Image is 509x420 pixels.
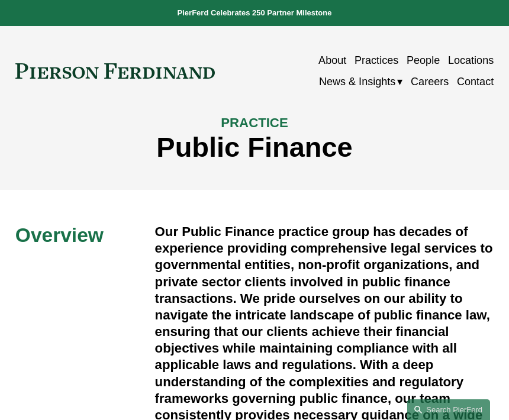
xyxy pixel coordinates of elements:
[411,71,449,92] a: Careers
[319,71,402,92] a: folder dropdown
[221,115,288,130] span: PRACTICE
[407,399,490,420] a: Search this site
[15,131,494,163] h1: Public Finance
[15,224,104,246] span: Overview
[448,50,494,71] a: Locations
[407,50,440,71] a: People
[318,50,346,71] a: About
[355,50,398,71] a: Practices
[457,71,494,92] a: Contact
[319,72,395,92] span: News & Insights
